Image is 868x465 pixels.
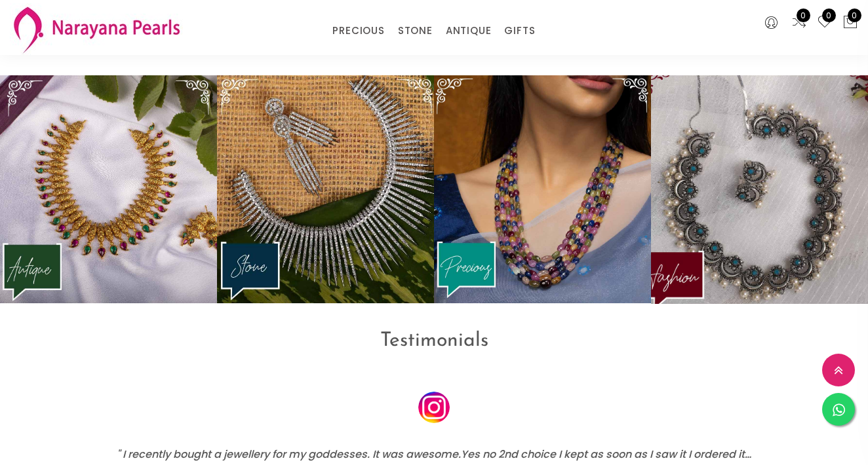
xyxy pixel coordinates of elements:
button: 0 [842,14,858,31]
img: Precious [434,75,651,303]
span: 0 [797,9,810,22]
span: 0 [822,9,836,22]
a: 0 [817,14,833,31]
a: GIFTS [504,21,535,41]
img: insta.jpg [418,392,450,424]
span: 0 [848,9,861,22]
a: PRECIOUS [332,21,384,41]
img: Stone [217,75,434,303]
a: STONE [398,21,433,41]
a: ANTIQUE [446,21,492,41]
a: 0 [791,14,807,31]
